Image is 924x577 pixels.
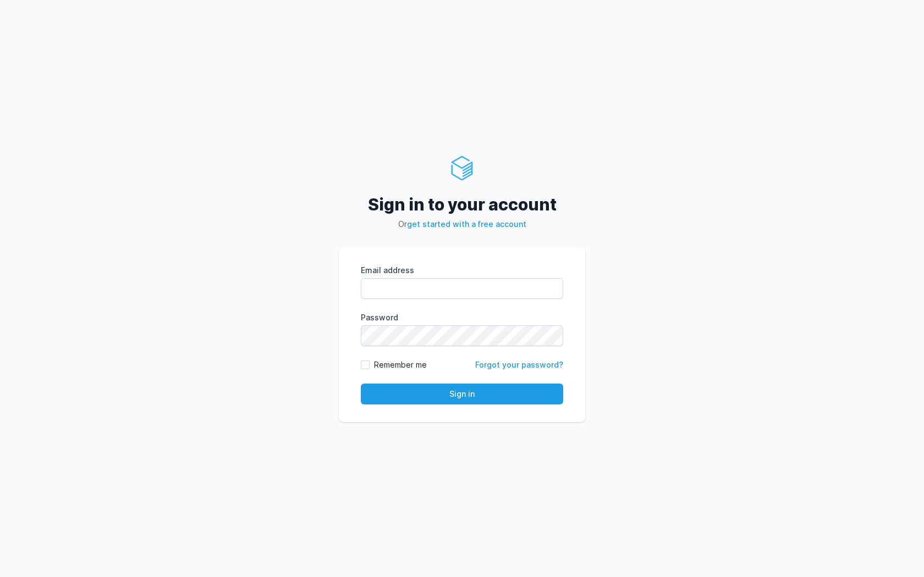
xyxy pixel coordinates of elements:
[339,219,585,230] p: Or
[407,219,526,229] a: get started with a free account
[475,360,563,369] a: Forgot your password?
[361,312,563,323] label: Password
[361,384,563,404] button: Sign in
[374,359,427,370] label: Remember me
[449,155,475,181] img: ServerAuth
[361,265,563,276] label: Email address
[339,195,585,214] h2: Sign in to your account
